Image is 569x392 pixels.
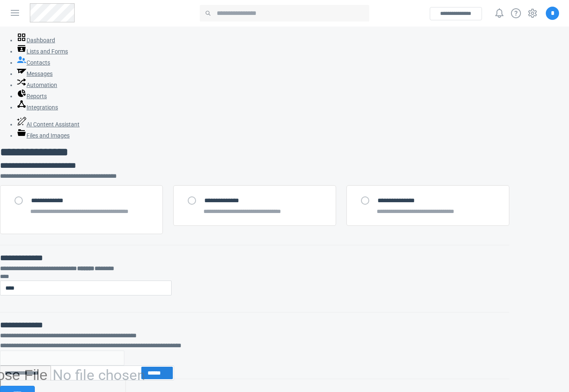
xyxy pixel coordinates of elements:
[17,59,50,66] a: Contacts
[17,48,68,55] a: Lists and Forms
[27,59,50,66] span: Contacts
[27,93,47,99] span: Reports
[17,82,57,88] a: Automation
[17,70,53,77] a: Messages
[27,37,55,44] span: Dashboard
[27,48,68,55] span: Lists and Forms
[27,104,58,111] span: Integrations
[17,37,55,44] a: Dashboard
[27,70,53,77] span: Messages
[17,93,47,99] a: Reports
[27,121,80,128] span: AI Content Assistant
[17,121,80,128] a: AI Content Assistant
[17,104,58,111] a: Integrations
[17,132,70,139] a: Files and Images
[27,132,70,139] span: Files and Images
[27,82,57,88] span: Automation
